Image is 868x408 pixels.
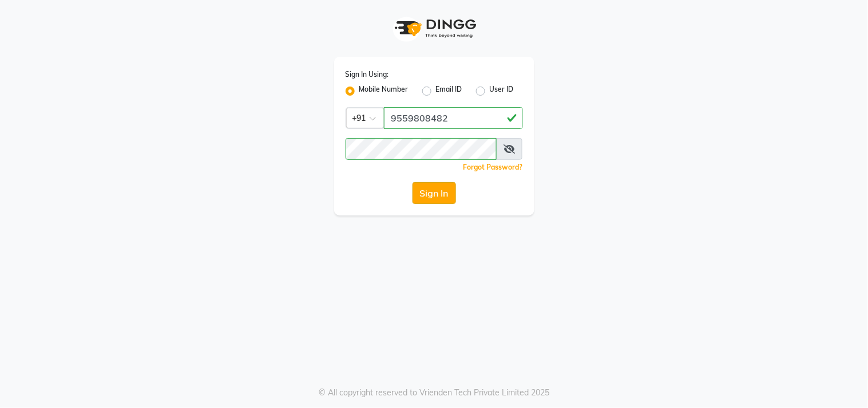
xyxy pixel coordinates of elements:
label: Sign In Using: [346,69,389,80]
label: User ID [490,84,514,98]
input: Username [346,138,497,160]
button: Sign In [413,182,456,204]
img: logo1.svg [389,11,480,45]
input: Username [384,107,523,129]
a: Forgot Password? [463,163,523,171]
label: Mobile Number [359,84,409,98]
label: Email ID [436,84,462,98]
